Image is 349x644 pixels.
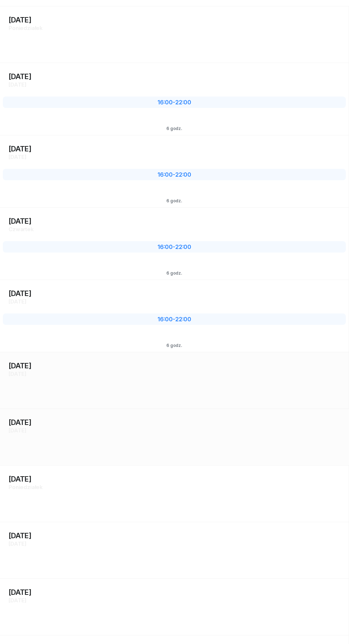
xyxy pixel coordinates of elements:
[9,484,43,490] span: poniedziałek
[9,597,26,604] span: [DATE]
[9,370,26,377] span: [DATE]
[9,417,340,427] div: [DATE]
[9,474,340,484] div: [DATE]
[9,587,340,597] div: [DATE]
[9,531,340,541] div: [DATE]
[9,540,26,547] span: [DATE]
[9,427,26,434] span: [DATE]
[9,361,340,371] div: [DATE]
